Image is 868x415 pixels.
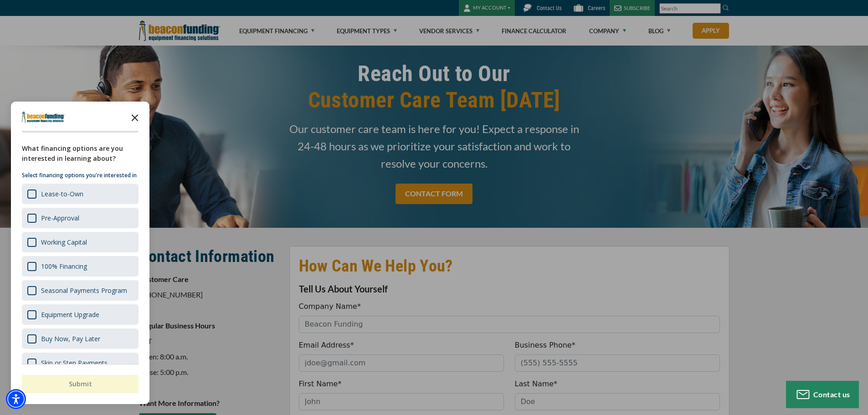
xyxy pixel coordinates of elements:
button: Contact us [786,381,859,408]
div: Seasonal Payments Program [22,280,139,301]
div: Survey [11,102,149,404]
div: 100% Financing [22,256,139,277]
div: Lease-to-Own [22,184,139,204]
div: Working Capital [22,232,139,252]
button: Submit [22,375,139,393]
img: Company logo [22,112,65,123]
div: What financing options are you interested in learning about? [22,143,139,164]
p: Select financing options you're interested in [22,171,139,180]
div: Pre-Approval [22,208,139,228]
div: Buy Now, Pay Later [41,334,100,343]
div: Skip or Step Payments [41,359,108,367]
div: Lease-to-Own [41,190,83,198]
div: Accessibility Menu [6,389,26,409]
div: Equipment Upgrade [22,304,139,325]
div: Seasonal Payments Program [41,286,127,295]
div: 100% Financing [41,262,87,271]
div: Pre-Approval [41,214,79,222]
span: Contact us [813,390,850,399]
button: Close the survey [126,108,144,126]
div: Buy Now, Pay Later [22,328,139,349]
div: Equipment Upgrade [41,310,99,319]
div: Working Capital [41,238,87,246]
div: Skip or Step Payments [22,353,139,373]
